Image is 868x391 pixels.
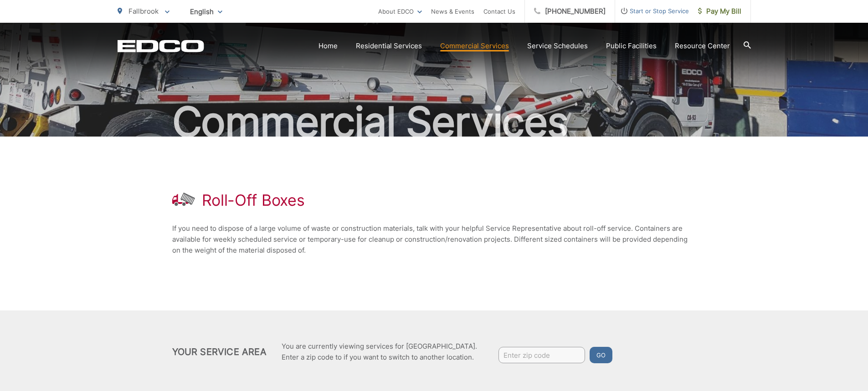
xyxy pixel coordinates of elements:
[527,41,588,51] a: Service Schedules
[498,347,585,363] input: Enter zip code
[590,347,612,363] button: Go
[128,7,159,15] span: Fallbrook
[183,4,229,20] span: English
[440,41,509,51] a: Commercial Services
[172,346,267,357] h2: Your Service Area
[318,41,338,51] a: Home
[675,41,730,51] a: Resource Center
[606,41,657,51] a: Public Facilities
[118,40,204,52] a: EDCD logo. Return to the homepage.
[698,6,741,17] span: Pay My Bill
[172,223,696,256] p: If you need to dispose of a large volume of waste or construction materials, talk with your helpf...
[356,41,422,51] a: Residential Services
[282,341,477,363] p: You are currently viewing services for [GEOGRAPHIC_DATA]. Enter a zip code to if you want to swit...
[378,6,422,17] a: About EDCO
[118,99,751,145] h2: Commercial Services
[483,6,515,17] a: Contact Us
[202,191,305,209] h1: Roll-Off Boxes
[431,6,474,17] a: News & Events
